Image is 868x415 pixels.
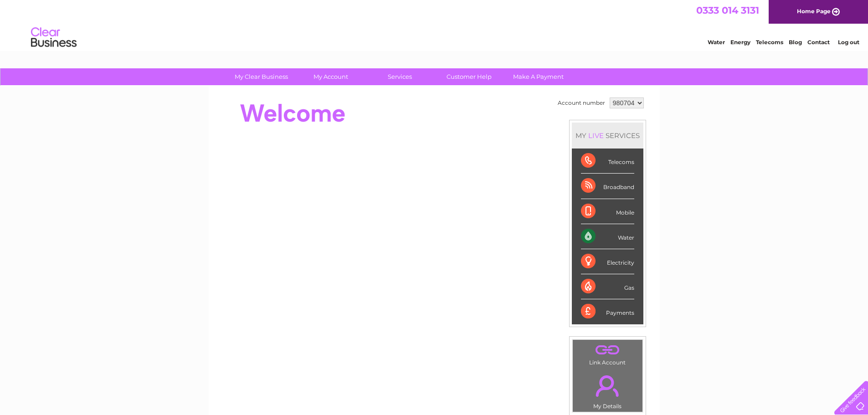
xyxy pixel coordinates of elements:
[572,339,643,368] td: Link Account
[696,5,759,16] a: 0333 014 3131
[730,39,750,46] a: Energy
[219,5,650,44] div: Clear Business is a trading name of Verastar Limited (registered in [GEOGRAPHIC_DATA] No. 3667643...
[572,368,643,412] td: My Details
[293,68,368,85] a: My Account
[575,370,640,402] a: .
[756,39,783,46] a: Telecoms
[807,39,830,46] a: Contact
[431,68,507,85] a: Customer Help
[708,39,725,46] a: Water
[586,131,606,140] div: LIVE
[581,174,634,199] div: Broadband
[581,249,634,274] div: Electricity
[581,274,634,299] div: Gas
[31,24,77,51] img: logo.png
[581,199,634,224] div: Mobile
[575,342,640,358] a: .
[224,68,299,85] a: My Clear Business
[581,224,634,249] div: Water
[362,68,437,85] a: Services
[789,39,802,46] a: Blog
[501,68,576,85] a: Make A Payment
[555,95,607,111] td: Account number
[838,39,859,46] a: Log out
[581,149,634,174] div: Telecoms
[581,299,634,324] div: Payments
[572,123,643,149] div: MY SERVICES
